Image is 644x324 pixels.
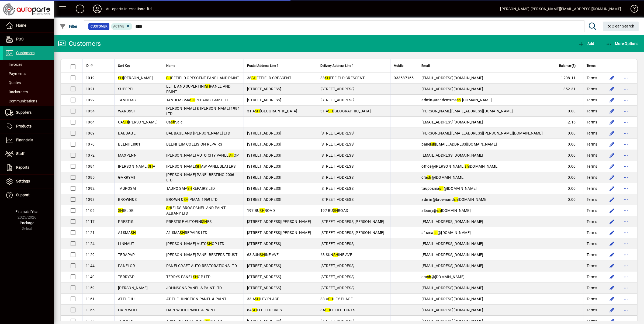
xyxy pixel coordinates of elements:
[394,63,403,69] span: Mobile
[421,153,483,157] span: [EMAIL_ADDRESS][DOMAIN_NAME]
[622,228,630,237] button: More options
[166,286,222,290] span: JOHNSONS PANEL & PAINT LTD
[86,242,95,246] span: 1124
[587,175,597,180] span: Terms
[607,24,635,28] span: Clear Search
[118,76,123,80] em: SH
[247,286,281,290] span: [STREET_ADDRESS]
[626,1,637,19] a: Knowledge Base
[180,230,185,235] em: SH
[421,109,513,113] span: [PERSON_NAME][EMAIL_ADDRESS][DOMAIN_NAME]
[320,208,348,213] span: 197 BU ROAD
[118,208,123,213] em: SH
[247,87,281,91] span: [STREET_ADDRESS]
[118,208,134,213] span: IELDB
[255,109,260,113] em: SH
[166,63,175,69] span: Name
[247,275,281,279] span: [STREET_ADDRESS]
[465,164,469,168] em: sh
[205,84,210,88] em: SH
[421,175,465,180] span: cra @[DOMAIN_NAME]
[118,131,136,135] span: BABBAGE
[3,33,54,46] a: POS
[608,129,616,137] button: Edit
[500,5,621,13] div: [PERSON_NAME] [PERSON_NAME][EMAIL_ADDRESS][DOMAIN_NAME]
[587,219,597,224] span: Terms
[320,142,355,146] span: [STREET_ADDRESS]
[320,109,371,113] span: 31 A [GEOGRAPHIC_DATA]
[421,63,548,69] div: Email
[118,87,133,91] span: SUPERFI
[551,194,583,205] td: 0.00
[166,186,215,191] span: TAUPO SMA REPAIRS LTD
[608,284,616,292] button: Edit
[608,107,616,115] button: Edit
[166,275,210,279] span: TERRYS PANEL OP LTD
[247,242,281,246] span: [STREET_ADDRESS]
[5,62,22,67] span: Invoices
[421,131,543,135] span: [PERSON_NAME][EMAIL_ADDRESS][PERSON_NAME][DOMAIN_NAME]
[606,42,639,46] span: More Options
[207,242,212,246] em: SH
[86,275,95,279] span: 1149
[193,275,198,279] em: SH
[587,63,595,69] span: Terms
[427,275,431,279] em: sh
[166,142,222,146] span: BLENHEIM COLLISION REPAIRS
[622,261,630,270] button: More options
[421,219,483,224] span: [EMAIL_ADDRESS][DOMAIN_NAME]
[622,74,630,82] button: More options
[622,162,630,171] button: More options
[247,264,281,268] span: [STREET_ADDRESS]
[320,87,355,91] span: [STREET_ADDRESS]
[86,175,95,180] span: 1085
[118,63,130,69] span: Sort Key
[421,230,471,235] span: a1sma @[DOMAIN_NAME]
[118,242,134,246] span: LINHAUT
[457,98,461,102] em: sh
[118,297,134,301] span: ATTHEJU
[166,76,171,80] em: SH
[608,306,616,314] button: Edit
[608,140,616,149] button: Edit
[166,242,224,246] span: [PERSON_NAME] AUTO OP LTD
[183,197,189,202] em: SH
[320,197,355,202] span: [STREET_ADDRESS]
[587,86,597,92] span: Terms
[622,273,630,281] button: More options
[320,253,352,257] span: 63 SUN INE AVE
[587,97,597,103] span: Terms
[608,239,616,248] button: Edit
[608,162,616,171] button: Edit
[16,138,33,142] span: Financials
[328,109,333,113] em: SH
[421,63,430,69] span: Email
[622,295,630,303] button: More options
[551,139,583,150] td: 0.00
[118,253,135,257] span: TERAPAP
[3,133,54,147] a: Financials
[166,206,171,210] em: SH
[587,241,597,246] span: Terms
[16,179,30,183] span: Settings
[5,71,26,76] span: Payments
[587,296,597,302] span: Terms
[622,96,630,104] button: More options
[622,250,630,259] button: More options
[320,186,355,191] span: [STREET_ADDRESS]
[421,286,483,290] span: [EMAIL_ADDRESS][DOMAIN_NAME]
[86,186,95,191] span: 1092
[166,63,240,69] div: Name
[608,295,616,303] button: Edit
[86,297,95,301] span: 1161
[587,75,597,81] span: Terms
[148,164,153,168] em: SH
[86,142,95,146] span: 1070
[16,151,25,156] span: Staff
[166,131,230,135] span: BABBAGE AND [PERSON_NAME] LTD
[259,208,265,213] em: SH
[89,4,106,14] button: Profile
[118,186,136,191] span: TAUPOSM
[118,275,134,279] span: TERRYSP
[166,120,182,124] span: Ca Sale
